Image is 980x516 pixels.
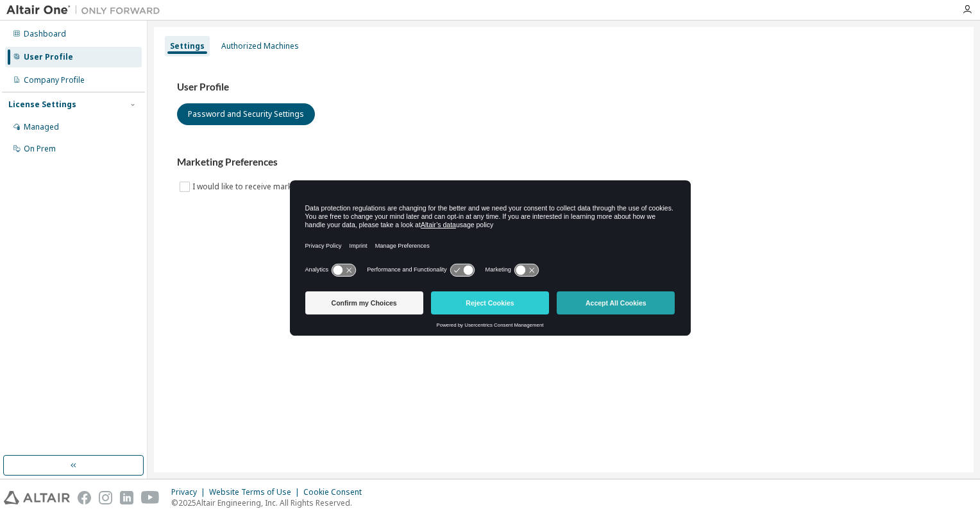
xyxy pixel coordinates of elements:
[4,491,70,504] img: altair_logo.svg
[209,487,303,497] div: Website Terms of Use
[221,41,299,51] div: Authorized Machines
[141,491,160,504] img: youtube.svg
[120,491,133,504] img: linkedin.svg
[177,103,315,125] button: Password and Security Settings
[99,491,112,504] img: instagram.svg
[24,122,59,132] div: Managed
[8,99,76,110] div: License Settings
[303,487,369,497] div: Cookie Consent
[177,81,950,94] h3: User Profile
[171,497,369,508] p: © 2025 Altair Engineering, Inc. All Rights Reserved.
[170,41,205,51] div: Settings
[24,144,56,154] div: On Prem
[24,75,85,85] div: Company Profile
[6,4,167,17] img: Altair One
[192,179,380,194] label: I would like to receive marketing emails from Altair
[24,29,66,39] div: Dashboard
[171,487,209,497] div: Privacy
[78,491,91,504] img: facebook.svg
[177,156,950,169] h3: Marketing Preferences
[24,52,73,62] div: User Profile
